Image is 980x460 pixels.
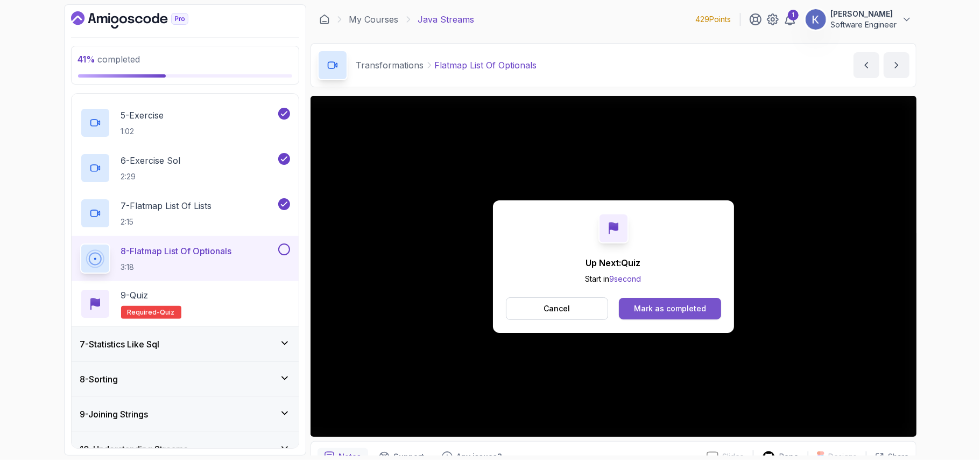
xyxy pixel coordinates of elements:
button: 8-Flatmap List Of Optionals3:18 [80,243,290,274]
p: 1:02 [121,126,164,137]
p: Start in [586,274,641,284]
p: Cancel [544,303,570,314]
p: 6 - Exercise Sol [121,154,181,167]
p: 7 - Flatmap List Of Lists [121,199,212,212]
p: 5 - Exercise [121,109,164,122]
p: Flatmap List Of Optionals [435,59,537,72]
a: Dashboard [319,14,330,25]
button: 9-Joining Strings [72,397,299,431]
p: Software Engineer [831,19,897,30]
button: Cancel [506,297,609,320]
a: Dashboard [71,11,213,29]
button: 7-Statistics Like Sql [72,327,299,361]
h3: 9 - Joining Strings [80,408,149,421]
h3: 10 - Understanding Streams [80,443,188,456]
a: 1 [784,13,796,26]
a: My Courses [349,13,399,26]
p: [PERSON_NAME] [831,9,897,19]
p: 9 - Quiz [121,289,149,302]
button: 7-Flatmap List Of Lists2:15 [80,198,290,228]
p: 2:29 [121,171,181,182]
button: 6-Exercise Sol2:29 [80,153,290,183]
button: 8-Sorting [72,362,299,396]
span: 41 % [78,54,96,65]
button: user profile image[PERSON_NAME]Software Engineer [805,9,912,30]
p: 429 Points [696,14,731,25]
span: 9 second [610,274,641,283]
button: 9-QuizRequired-quiz [80,289,290,319]
p: Transformations [356,59,424,72]
span: quiz [160,308,175,317]
button: 5-Exercise1:02 [80,108,290,138]
p: 3:18 [121,262,232,273]
p: Java Streams [418,13,475,26]
p: 8 - Flatmap List Of Optionals [121,245,232,257]
button: previous content [854,52,879,78]
div: 1 [788,10,799,20]
span: Required- [128,308,160,317]
h3: 8 - Sorting [80,373,118,386]
span: completed [78,54,140,65]
p: Up Next: Quiz [586,256,641,269]
div: Mark as completed [634,303,706,314]
p: 2:15 [121,217,212,227]
h3: 7 - Statistics Like Sql [80,338,160,351]
button: next content [884,52,910,78]
button: Mark as completed [619,298,721,319]
img: user profile image [806,9,826,30]
iframe: 8 - Flatmap List of Optionals [311,96,916,437]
